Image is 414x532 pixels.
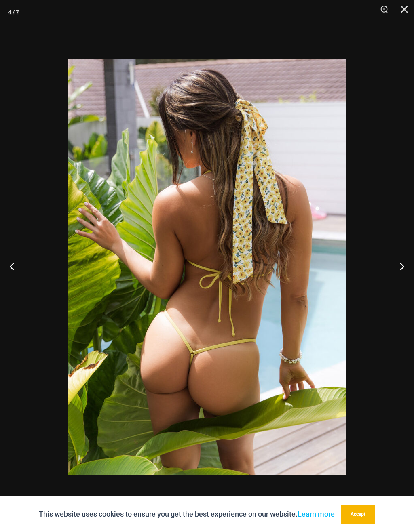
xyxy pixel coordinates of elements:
img: Breakwater Lemon Yellow 3153 Tri Top 4856 micro 03 [68,59,346,475]
a: Learn more [298,510,335,518]
div: 4 / 7 [8,6,19,18]
button: Accept [341,505,375,524]
p: This website uses cookies to ensure you get the best experience on our website. [39,508,335,520]
button: Next [384,246,414,286]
